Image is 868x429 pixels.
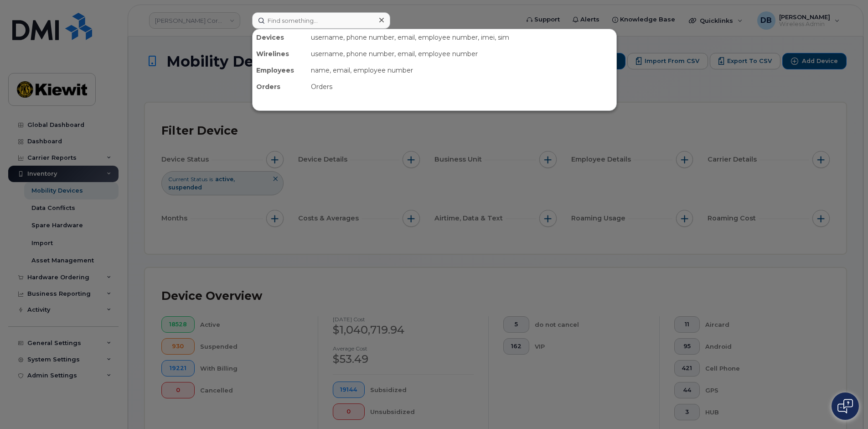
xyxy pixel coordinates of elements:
[307,46,616,62] div: username, phone number, email, employee number
[253,62,307,78] div: Employees
[307,78,616,95] div: Orders
[837,399,853,413] img: Open chat
[253,29,307,46] div: Devices
[253,78,307,95] div: Orders
[253,46,307,62] div: Wirelines
[307,62,616,78] div: name, email, employee number
[307,29,616,46] div: username, phone number, email, employee number, imei, sim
